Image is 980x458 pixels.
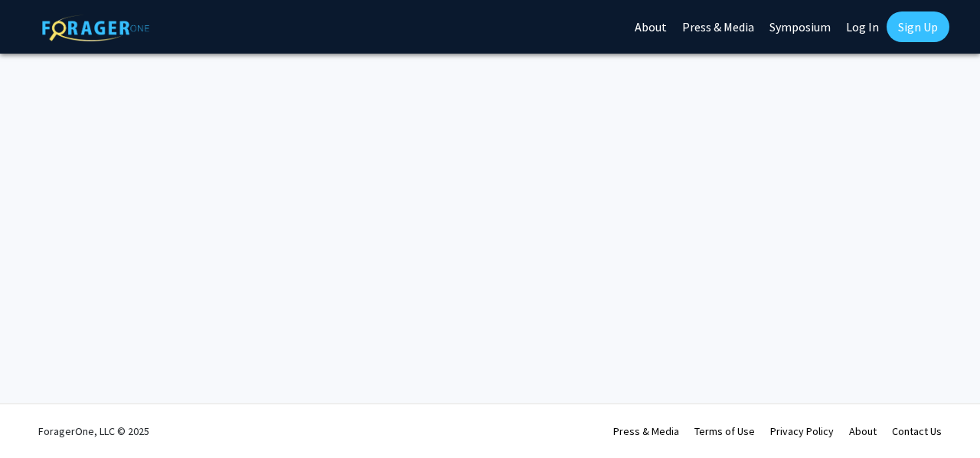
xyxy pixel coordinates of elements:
img: ForagerOne Logo [42,15,149,41]
a: Terms of Use [694,424,755,438]
a: Press & Media [613,424,679,438]
a: Sign Up [887,11,949,42]
a: About [849,424,877,438]
a: Privacy Policy [770,424,834,438]
a: Contact Us [892,424,942,438]
div: ForagerOne, LLC © 2025 [38,404,149,458]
